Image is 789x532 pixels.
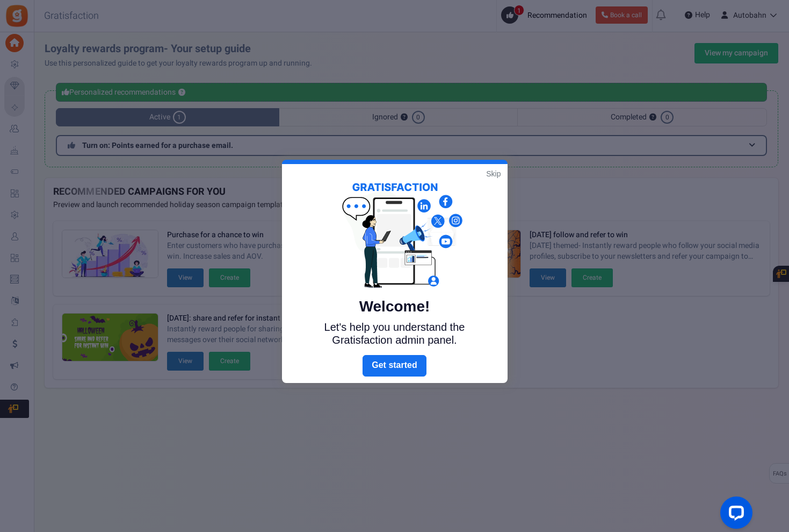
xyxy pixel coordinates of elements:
[306,298,483,315] h5: Welcome!
[306,321,483,346] p: Let's help you understand the Gratisfaction admin panel.
[363,355,426,377] a: Next
[486,168,501,179] a: Skip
